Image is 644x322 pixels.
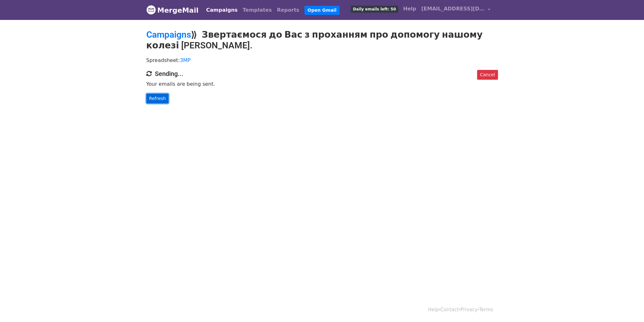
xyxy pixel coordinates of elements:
h2: ⟫ Звертаємося до Вас з проханням про допомогу нашому колезі [PERSON_NAME]. [146,29,498,51]
div: Виджет чата [612,292,644,322]
a: MergeMail [146,3,199,17]
a: Templates [240,4,274,16]
a: Daily emails left: 50 [348,3,400,15]
p: Spreadsheet: [146,57,498,64]
a: Help [428,307,439,313]
a: Reports [274,4,302,16]
a: Help [401,3,419,15]
img: MergeMail logo [146,5,156,15]
p: Your emails are being sent. [146,81,498,87]
h4: Sending... [146,70,498,77]
a: Contact [440,307,459,313]
a: [EMAIL_ADDRESS][DOMAIN_NAME] [419,3,493,17]
iframe: Chat Widget [612,292,644,322]
span: [EMAIL_ADDRESS][DOMAIN_NAME] [421,5,485,13]
a: Privacy [460,307,477,313]
a: ЗМР [180,57,191,63]
a: Terms [479,307,493,313]
a: Campaigns [204,4,240,16]
a: Open Gmail [304,6,340,15]
a: Refresh [146,94,169,103]
a: Campaigns [146,29,191,40]
span: Daily emails left: 50 [351,6,398,13]
a: Cancel [477,70,498,80]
